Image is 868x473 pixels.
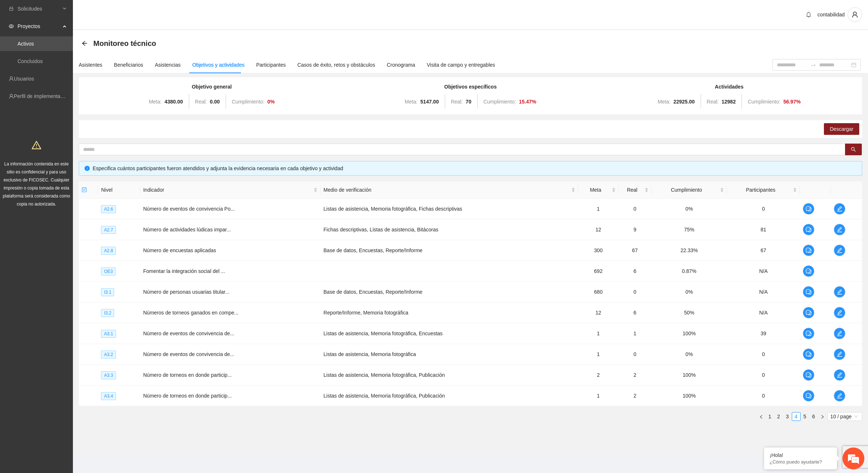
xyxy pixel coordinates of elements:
[834,348,845,360] button: edit
[783,412,792,421] li: 3
[619,302,651,323] td: 6
[143,289,230,295] span: Número de personas usuarias titular...
[101,309,114,317] span: I3.2
[320,365,578,386] td: Listas de asistencia, Memoria fotográfica, Publicación
[834,331,845,336] span: edit
[143,372,232,378] span: Número de torneos en donde particip...
[320,240,578,261] td: Base de datos, Encuestas, Reporte/Informe
[809,412,818,421] li: 6
[143,186,312,194] span: Indicador
[232,99,264,105] span: Cumplimiento:
[405,99,417,105] span: Meta:
[803,9,814,20] button: bell
[810,62,816,68] span: to
[803,307,814,318] button: comment
[834,245,845,256] button: edit
[578,302,619,323] td: 12
[578,261,619,282] td: 692
[783,413,791,421] a: 3
[320,219,578,240] td: Fichas descriptivas, Listas de asistencia, Bitácoras
[727,199,799,219] td: 0
[803,286,814,298] button: comment
[715,84,744,90] strong: Actividades
[727,386,799,406] td: 0
[707,99,719,105] span: Real:
[320,181,578,199] th: Medio de verificación
[727,323,799,344] td: 39
[267,99,275,105] strong: 0 %
[775,413,783,421] a: 2
[578,181,619,199] th: Meta
[727,219,799,240] td: 81
[578,344,619,365] td: 1
[578,386,619,406] td: 1
[427,61,495,69] div: Visita de campo y entregables
[32,140,41,150] span: warning
[830,413,859,421] span: 10 / page
[727,365,799,386] td: 0
[766,412,774,421] li: 1
[143,351,234,357] span: Número de eventos de convivencia de...
[619,219,651,240] td: 9
[834,390,845,402] button: edit
[803,348,814,360] button: comment
[727,240,799,261] td: 67
[727,282,799,302] td: N/A
[730,186,791,194] span: Participantes
[9,6,14,11] span: inbox
[519,99,536,105] strong: 15.47 %
[834,393,845,399] span: edit
[101,288,114,296] span: I3.1
[14,76,34,82] a: Usuarios
[578,282,619,302] td: 680
[149,99,161,105] span: Meta:
[845,144,862,155] button: search
[17,1,61,16] span: Solicitudes
[143,227,231,232] span: Número de actividades lúdicas impar...
[420,99,439,105] strong: 5147.00
[727,302,799,323] td: N/A
[387,61,415,69] div: Cronograma
[848,11,862,18] span: user
[578,219,619,240] td: 12
[619,365,651,386] td: 2
[651,323,727,344] td: 100%
[143,310,239,316] span: Números de torneos ganados en compe...
[673,99,694,105] strong: 22925.00
[810,413,818,421] a: 6
[114,61,143,69] div: Beneficiarios
[140,240,321,261] td: Número de encuestas aplicadas
[651,282,727,302] td: 0%
[320,323,578,344] td: Listas de asistencia, Memoria fotográfica, Encuestas
[721,99,736,105] strong: 12982
[256,61,286,69] div: Participantes
[320,199,578,219] td: Listas de asistencia, Memoria fotográfica, Fichas descriptivas
[85,166,90,171] span: info-circle
[451,99,463,105] span: Real:
[619,344,651,365] td: 0
[651,240,727,261] td: 22.33%
[192,84,232,90] strong: Objetivo general
[3,161,70,207] span: La información contenida en este sitio es confidencial y para uso exclusivo de FICOSEC. Cualquier...
[774,412,783,421] li: 2
[651,344,727,365] td: 0%
[192,61,245,69] div: Objetivos y actividades
[320,386,578,406] td: Listas de asistencia, Memoria fotográfica, Publicación
[651,219,727,240] td: 75%
[817,12,845,17] span: contabilidad
[619,386,651,406] td: 2
[801,413,809,421] a: 5
[578,240,619,261] td: 300
[834,369,845,381] button: edit
[619,323,651,344] td: 1
[770,459,832,465] p: ¿Cómo puedo ayudarte?
[818,412,827,421] button: right
[834,224,845,235] button: edit
[658,99,670,105] span: Meta:
[143,331,234,336] span: Número de eventos de convivencia de...
[619,181,651,199] th: Real
[140,181,321,199] th: Indicador
[320,282,578,302] td: Base de datos, Encuestas, Reporte/Informe
[164,99,183,105] strong: 4380.00
[783,99,801,105] strong: 56.97 %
